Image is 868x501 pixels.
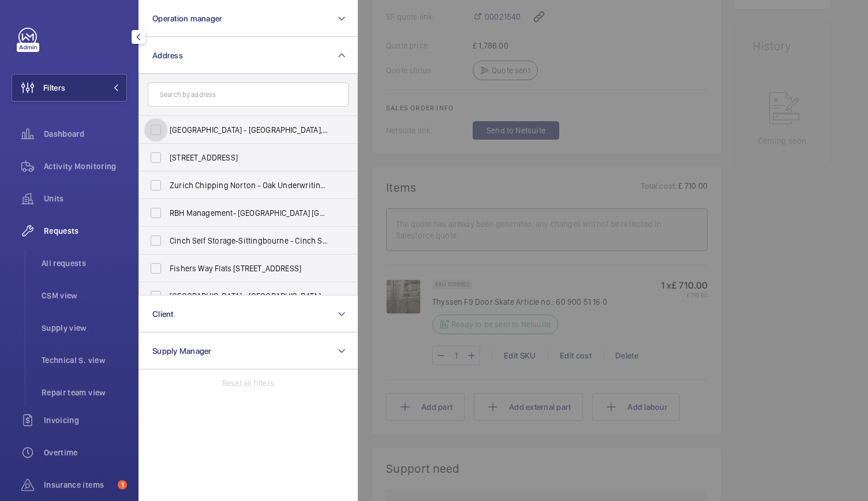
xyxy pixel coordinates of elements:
span: Technical S. view [42,354,127,366]
span: Insurance items [44,479,113,491]
span: Overtime [44,447,127,458]
span: Dashboard [44,128,127,140]
span: All requests [42,257,127,269]
span: Invoicing [44,414,127,426]
span: Supply view [42,322,127,334]
span: Activity Monitoring [44,160,127,172]
span: Repair team view [42,387,127,398]
span: CSM view [42,290,127,301]
span: Requests [44,225,127,237]
span: Units [44,193,127,204]
button: Filters [12,74,127,102]
span: Filters [43,82,65,94]
span: 1 [118,480,127,489]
